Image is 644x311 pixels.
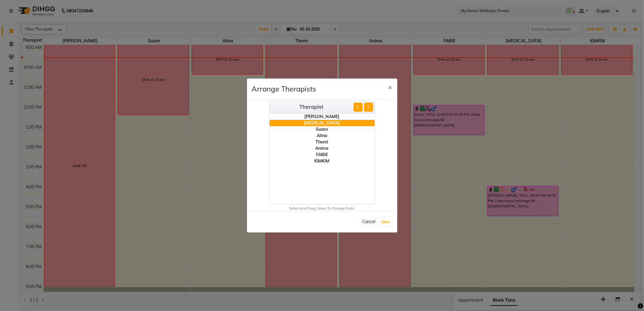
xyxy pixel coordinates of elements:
div: Suzen [270,126,375,133]
div: Anima [270,145,375,152]
h4: Arrange Therapists [252,83,316,94]
label: Therapist [300,103,324,111]
button: Cancel [360,217,378,226]
button: ⇩ [364,103,373,112]
div: Select And Drag / Move To Change Order [247,206,397,211]
div: FABIE [270,152,375,158]
button: ⇧ [354,103,363,112]
span: × [388,82,392,91]
div: [PERSON_NAME] [270,114,375,120]
div: Themi [270,139,375,145]
button: Save [380,218,392,226]
div: [MEDICAL_DATA] [270,120,375,126]
div: KIMKIM [270,158,375,164]
div: Alina [270,133,375,139]
button: Close [383,79,397,95]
